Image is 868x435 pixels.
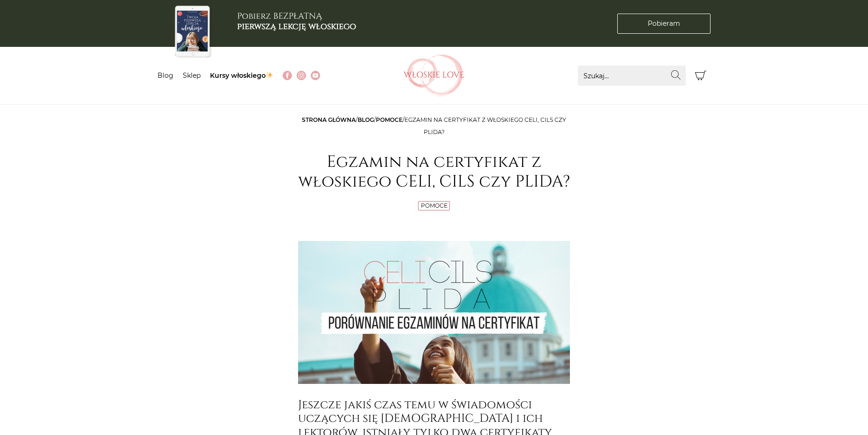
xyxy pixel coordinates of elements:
span: Egzamin na certyfikat z włoskiego CELI, CILS czy PLIDA? [404,116,566,135]
button: Koszyk [690,66,711,86]
a: Strona główna [302,116,356,123]
a: Blog [157,71,173,80]
img: ✨ [266,72,273,78]
h3: Pobierz BEZPŁATNĄ [237,11,356,31]
input: Szukaj... [578,66,686,86]
b: pierwszą lekcję włoskiego [237,21,356,32]
a: Pomoce [376,116,403,123]
a: Pomoce [421,202,448,209]
a: Pobieram [617,14,711,34]
img: Włoskielove [404,54,464,97]
a: Blog [358,116,374,123]
span: / / / [302,116,566,135]
a: Sklep [183,71,201,80]
h1: Egzamin na certyfikat z włoskiego CELI, CILS czy PLIDA? [298,152,570,192]
a: Kursy włoskiego [210,71,273,80]
span: Pobieram [648,19,680,29]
